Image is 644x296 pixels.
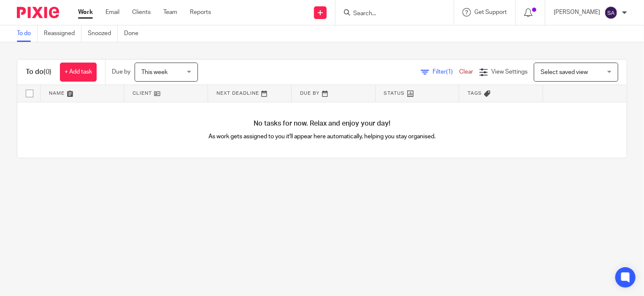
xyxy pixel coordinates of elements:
[132,8,151,16] a: Clients
[106,8,119,16] a: Email
[491,69,528,75] span: View Settings
[446,69,453,75] span: (1)
[474,9,507,15] span: Get Support
[17,7,59,18] img: Pixie
[124,25,145,42] a: Done
[141,69,168,75] span: This week
[43,69,51,75] span: (0)
[170,132,474,141] p: As work gets assigned to you it'll appear here automatically, helping you stay organised.
[88,25,118,42] a: Snoozed
[17,119,627,128] h4: No tasks for now. Relax and enjoy your day!
[433,69,459,75] span: Filter
[26,68,51,77] h1: To do
[60,63,97,82] a: + Add task
[541,69,588,75] span: Select saved view
[604,6,618,19] img: svg%3E
[459,69,473,75] a: Clear
[78,8,93,16] a: Work
[554,8,600,16] p: [PERSON_NAME]
[163,8,177,16] a: Team
[190,8,211,16] a: Reports
[352,10,428,18] input: Search
[44,25,81,42] a: Reassigned
[468,91,482,96] span: Tags
[17,25,38,42] a: To do
[112,68,130,76] p: Due by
